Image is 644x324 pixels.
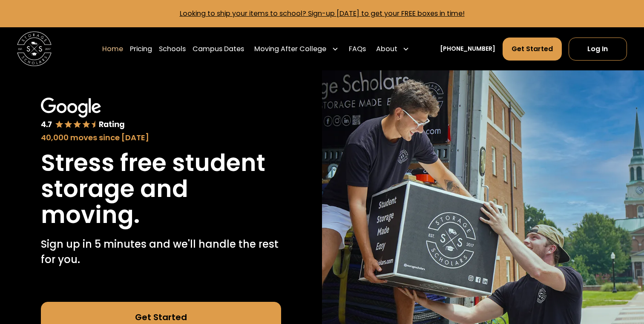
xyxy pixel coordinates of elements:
[41,98,125,130] img: Google 4.7 star rating
[254,44,326,54] div: Moving After College
[251,37,342,61] div: Moving After College
[440,44,495,53] a: [PHONE_NUMBER]
[376,44,397,54] div: About
[41,150,281,228] h1: Stress free student storage and moving.
[41,132,281,143] div: 40,000 moves since [DATE]
[569,38,627,61] a: Log In
[17,32,52,66] img: Storage Scholars main logo
[130,37,152,61] a: Pricing
[41,237,281,267] p: Sign up in 5 minutes and we'll handle the rest for you.
[503,38,562,61] a: Get Started
[180,9,465,18] a: Looking to ship your items to school? Sign-up [DATE] to get your FREE boxes in time!
[193,37,244,61] a: Campus Dates
[159,37,186,61] a: Schools
[349,37,366,61] a: FAQs
[373,37,413,61] div: About
[17,32,52,66] a: home
[102,37,123,61] a: Home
